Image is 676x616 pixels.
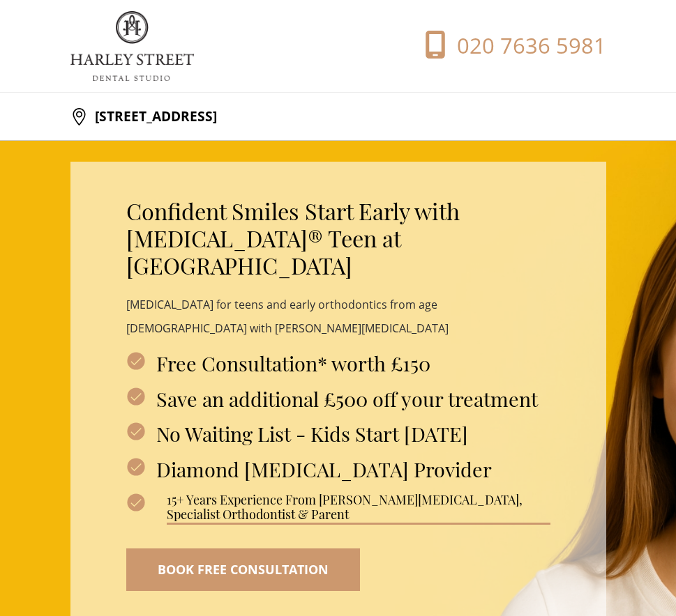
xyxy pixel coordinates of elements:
h3: Save an additional £500 off your treatment [126,387,550,411]
h2: Confident Smiles Start Early with [MEDICAL_DATA]® Teen at [GEOGRAPHIC_DATA] [126,198,550,279]
a: 020 7636 5981 [384,31,606,61]
p: [STREET_ADDRESS] [88,102,217,130]
h3: No Waiting List - Kids Start [DATE] [126,422,550,446]
p: [MEDICAL_DATA] for teens and early orthodontics from age [DEMOGRAPHIC_DATA] with [PERSON_NAME][ME... [126,293,550,340]
img: logo.png [70,11,194,81]
a: BOOK FREE CONSULTATION [126,548,360,591]
h3: Diamond [MEDICAL_DATA] Provider [126,457,550,482]
h3: Free Consultation* worth £150 [126,351,550,376]
span: 15+ Years Experience From [PERSON_NAME][MEDICAL_DATA], Specialist Orthodontist & Parent [167,493,550,525]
